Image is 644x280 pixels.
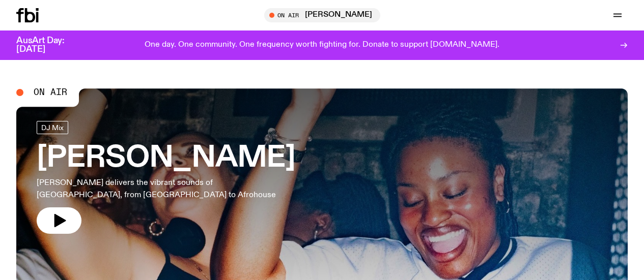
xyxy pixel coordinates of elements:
span: On Air [34,88,67,97]
a: [PERSON_NAME][PERSON_NAME] delivers the vibrant sounds of [GEOGRAPHIC_DATA], from [GEOGRAPHIC_DAT... [37,121,297,234]
p: One day. One community. One frequency worth fighting for. Donate to support [DOMAIN_NAME]. [145,41,499,50]
button: On Air[PERSON_NAME] [264,8,380,22]
p: [PERSON_NAME] delivers the vibrant sounds of [GEOGRAPHIC_DATA], from [GEOGRAPHIC_DATA] to Afrohouse [37,177,297,201]
h3: AusArt Day: [DATE] [16,37,81,54]
span: DJ Mix [41,124,64,132]
h3: [PERSON_NAME] [37,144,297,173]
a: DJ Mix [37,121,68,134]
